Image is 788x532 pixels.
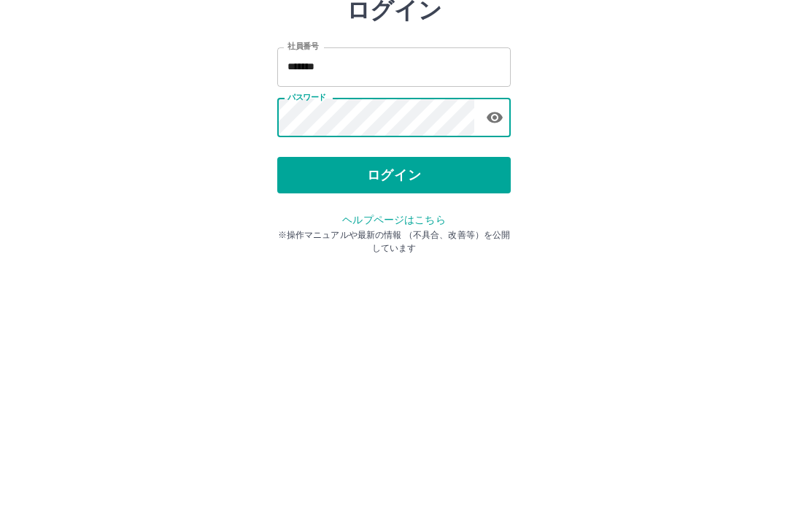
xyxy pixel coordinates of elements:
label: パスワード [287,188,326,198]
label: 社員番号 [287,136,318,147]
p: ※操作マニュアルや最新の情報 （不具合、改善等）を公開しています [277,324,511,350]
a: ヘルプページはこちら [342,309,445,321]
button: ログイン [277,252,511,289]
h2: ログイン [347,92,442,120]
